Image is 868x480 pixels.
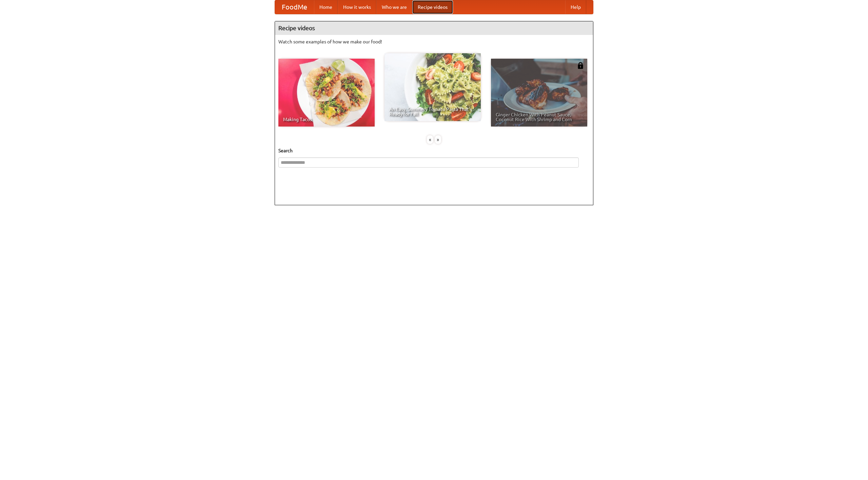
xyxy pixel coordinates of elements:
a: An Easy, Summery Tomato Pasta That's Ready for Fall [384,53,481,121]
a: Help [565,0,586,14]
a: Recipe videos [412,0,453,14]
a: Making Tacos [278,59,375,127]
span: An Easy, Summery Tomato Pasta That's Ready for Fall [389,107,476,116]
div: » [435,135,441,144]
a: Who we are [376,0,412,14]
h5: Search [278,147,590,154]
p: Watch some examples of how we make our food! [278,38,590,45]
span: Making Tacos [283,117,370,122]
img: 483408.png [577,62,584,69]
div: « [427,135,433,144]
a: How it works [338,0,376,14]
a: FoodMe [275,0,314,14]
h4: Recipe videos [275,21,593,35]
a: Home [314,0,338,14]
